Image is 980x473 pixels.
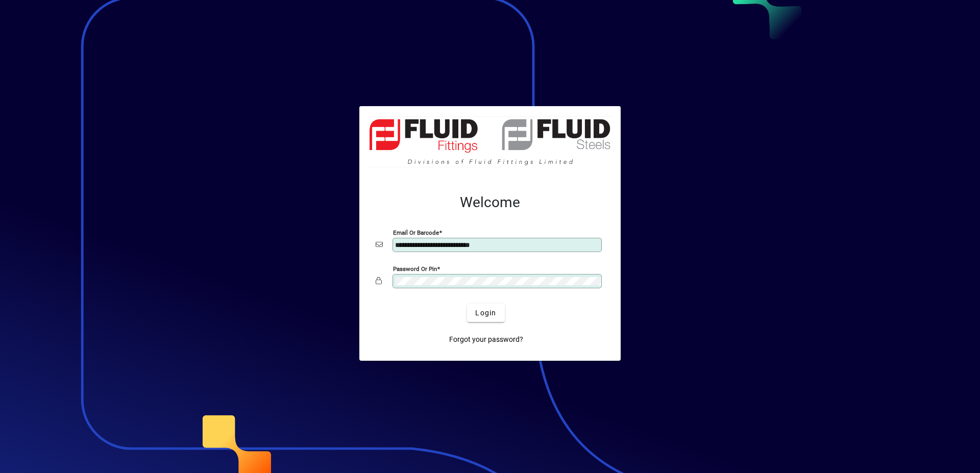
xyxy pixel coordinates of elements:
a: Forgot your password? [445,330,527,348]
button: Login [467,304,504,322]
span: Forgot your password? [449,334,523,345]
span: Login [475,308,496,318]
mat-label: Email or Barcode [393,229,439,236]
h2: Welcome [376,194,604,211]
mat-label: Password or Pin [393,265,437,272]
